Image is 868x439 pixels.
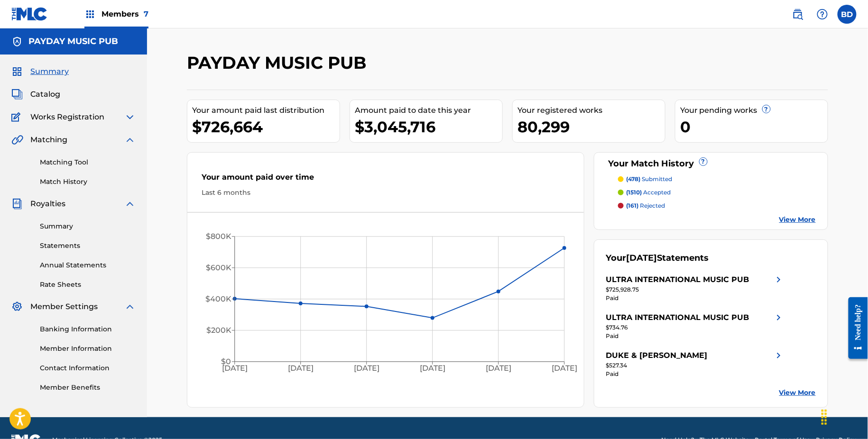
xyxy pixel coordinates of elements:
[28,36,118,47] h5: PAYDAY MUSIC PUB
[763,105,770,113] span: ?
[606,350,708,361] div: DUKE & [PERSON_NAME]
[486,364,511,373] tspan: [DATE]
[30,66,69,77] span: Summary
[517,116,665,137] div: 80,299
[773,350,785,361] img: right chevron icon
[606,285,785,294] div: $725,928.75
[124,111,136,123] img: expand
[11,36,23,47] img: Accounts
[517,105,665,116] div: Your registered works
[11,89,23,100] img: Catalog
[222,364,248,373] tspan: [DATE]
[627,201,665,210] p: rejected
[40,177,136,187] a: Match History
[821,393,868,439] iframe: Chat Widget
[420,364,445,373] tspan: [DATE]
[788,5,807,24] a: Public Search
[813,5,832,24] div: Help
[606,274,785,302] a: ULTRA INTERNATIONAL MUSIC PUBright chevron icon$725,928.75Paid
[355,116,502,137] div: $3,045,716
[11,7,48,21] img: MLC Logo
[206,264,231,273] tspan: $600K
[40,344,136,354] a: Member Information
[779,388,816,398] a: View More
[40,324,136,334] a: Banking Information
[606,294,785,302] div: Paid
[792,9,803,20] img: search
[84,9,96,20] img: Top Rightsholders
[11,111,24,123] img: Works Registration
[40,280,136,290] a: Rate Sheets
[552,364,578,373] tspan: [DATE]
[288,364,314,373] tspan: [DATE]
[773,312,785,323] img: right chevron icon
[627,202,639,209] span: (161)
[606,323,785,332] div: $734.76
[680,116,828,137] div: 0
[355,105,502,116] div: Amount paid to date this year
[202,188,570,198] div: Last 6 months
[11,66,23,77] img: Summary
[606,332,785,340] div: Paid
[11,66,69,77] a: SummarySummary
[192,105,340,116] div: Your amount paid last distribution
[606,252,709,265] div: Your Statements
[627,188,671,197] p: accepted
[817,403,832,431] div: Drag
[606,157,816,170] div: Your Match History
[606,370,785,378] div: Paid
[627,189,642,196] span: (1510)
[618,201,816,210] a: (161) rejected
[40,241,136,251] a: Statements
[618,188,816,197] a: (1510) accepted
[606,274,749,285] div: ULTRA INTERNATIONAL MUSIC PUB
[40,157,136,167] a: Matching Tool
[838,5,857,24] div: User Menu
[11,198,23,210] img: Royalties
[40,383,136,393] a: Member Benefits
[606,361,785,370] div: $527.34
[30,198,65,210] span: Royalties
[206,326,231,335] tspan: $200K
[817,9,828,20] img: help
[40,363,136,373] a: Contact Information
[221,357,231,366] tspan: $0
[102,9,148,19] span: Members
[124,198,136,210] img: expand
[700,158,707,165] span: ?
[30,301,98,312] span: Member Settings
[187,52,371,73] h2: PAYDAY MUSIC PUB
[192,116,340,137] div: $726,664
[124,301,136,312] img: expand
[30,89,60,100] span: Catalog
[202,172,570,188] div: Your amount paid over time
[618,175,816,183] a: (478) submitted
[124,134,136,146] img: expand
[779,215,816,225] a: View More
[30,134,67,146] span: Matching
[606,350,785,378] a: DUKE & [PERSON_NAME]right chevron icon$527.34Paid
[606,312,749,323] div: ULTRA INTERNATIONAL MUSIC PUB
[30,111,104,123] span: Works Registration
[11,301,23,312] img: Member Settings
[11,89,60,100] a: CatalogCatalog
[40,260,136,270] a: Annual Statements
[773,274,785,285] img: right chevron icon
[206,232,231,241] tspan: $800K
[40,221,136,231] a: Summary
[606,312,785,340] a: ULTRA INTERNATIONAL MUSIC PUBright chevron icon$734.76Paid
[627,253,657,263] span: [DATE]
[11,134,23,146] img: Matching
[680,105,828,116] div: Your pending works
[627,175,641,183] span: (478)
[144,9,148,18] span: 7
[354,364,379,373] tspan: [DATE]
[205,295,231,304] tspan: $400K
[841,290,868,366] iframe: Resource Center
[627,175,673,183] p: submitted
